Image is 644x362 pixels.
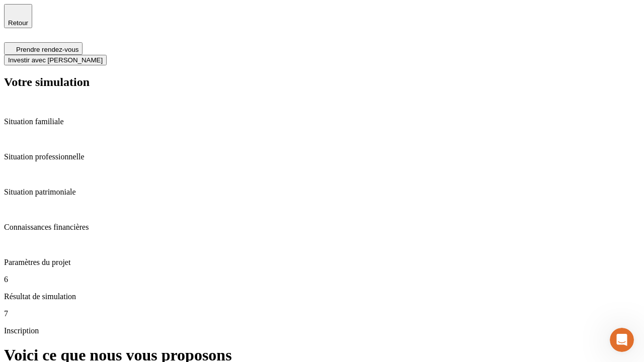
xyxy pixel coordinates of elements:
[8,56,103,64] span: Investir avec [PERSON_NAME]
[16,46,78,53] span: Prendre rendez-vous
[4,258,640,267] p: Paramètres du projet
[4,188,640,197] p: Situation patrimoniale
[4,326,640,335] p: Inscription
[4,55,107,65] button: Investir avec [PERSON_NAME]
[610,328,634,352] iframe: Intercom live chat
[4,152,640,161] p: Situation professionnelle
[4,223,640,232] p: Connaissances financières
[8,19,28,27] span: Retour
[4,275,640,284] p: 6
[4,75,640,89] h2: Votre simulation
[4,309,640,318] p: 7
[4,292,640,301] p: Résultat de simulation
[4,42,83,55] button: Prendre rendez-vous
[4,4,32,28] button: Retour
[4,117,640,126] p: Situation familiale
